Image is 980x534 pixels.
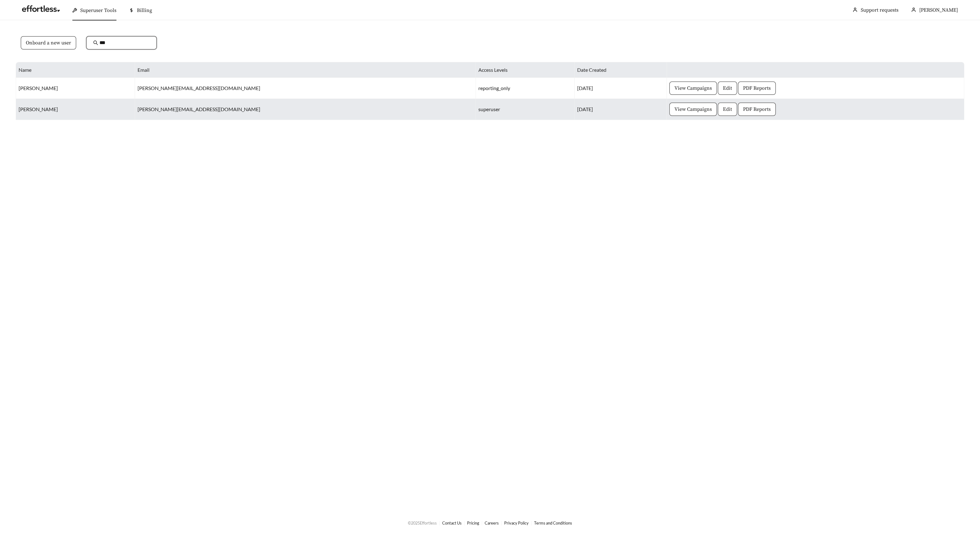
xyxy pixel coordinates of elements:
[80,7,116,14] span: Superuser Tools
[575,99,667,120] td: [DATE]
[723,84,732,92] span: Edit
[743,84,771,92] span: PDF Reports
[135,99,476,120] td: [PERSON_NAME][EMAIL_ADDRESS][DOMAIN_NAME]
[135,62,476,78] th: Email
[135,78,476,99] td: [PERSON_NAME][EMAIL_ADDRESS][DOMAIN_NAME]
[669,103,717,116] button: View Campaigns
[467,520,479,525] a: Pricing
[718,85,737,91] a: Edit
[476,99,575,120] td: superuser
[718,82,737,95] button: Edit
[718,103,737,116] button: Edit
[575,78,667,99] td: [DATE]
[93,40,98,45] span: search
[861,7,898,13] a: Support requests
[16,78,135,99] td: [PERSON_NAME]
[16,62,135,78] th: Name
[743,105,771,113] span: PDF Reports
[738,82,776,95] button: PDF Reports
[738,103,776,116] button: PDF Reports
[669,85,717,91] a: View Campaigns
[16,99,135,120] td: [PERSON_NAME]
[442,520,462,525] a: Contact Us
[408,520,437,525] span: © 2025 Effortless
[669,82,717,95] button: View Campaigns
[534,520,572,525] a: Terms and Conditions
[674,84,712,92] span: View Campaigns
[137,7,152,14] span: Billing
[504,520,529,525] a: Privacy Policy
[919,7,958,13] span: [PERSON_NAME]
[21,36,76,49] button: Onboard a new user
[485,520,499,525] a: Careers
[723,105,732,113] span: Edit
[674,105,712,113] span: View Campaigns
[476,78,575,99] td: reporting_only
[718,106,737,112] a: Edit
[476,62,575,78] th: Access Levels
[669,106,717,112] a: View Campaigns
[26,39,71,47] span: Onboard a new user
[575,62,667,78] th: Date Created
